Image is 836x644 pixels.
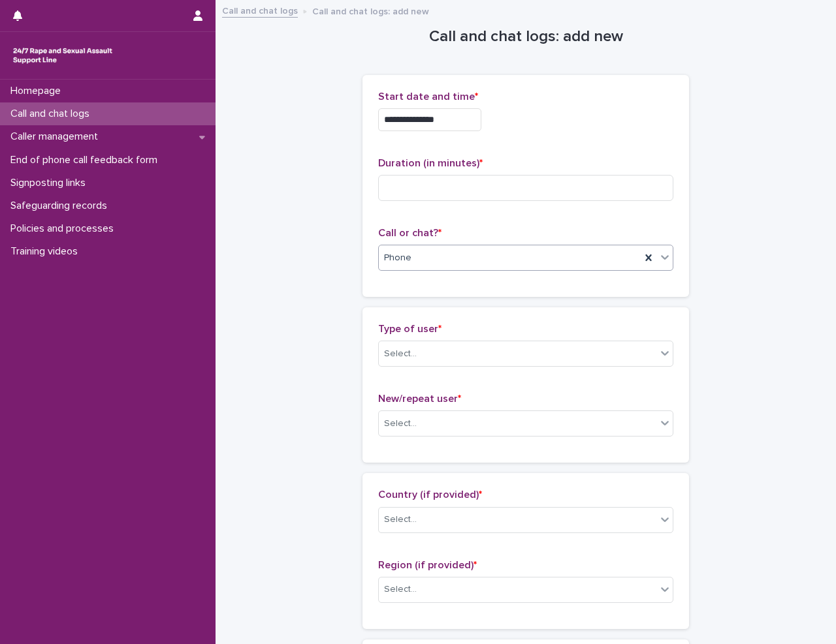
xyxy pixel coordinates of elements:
p: Call and chat logs [5,108,100,120]
img: rhQMoQhaT3yELyF149Cw [10,42,115,69]
span: Country (if provided) [378,489,482,500]
a: Call and chat logs [222,3,298,18]
p: Safeguarding records [5,200,118,212]
h1: Call and chat logs: add new [362,27,689,46]
div: Select... [384,513,417,527]
div: Select... [384,347,417,361]
span: Duration (in minutes) [378,158,483,168]
span: Type of user [378,324,442,334]
span: Region (if provided) [378,560,477,570]
div: Select... [384,417,417,431]
p: Training videos [5,245,88,258]
span: Start date and time [378,91,478,102]
p: End of phone call feedback form [5,154,168,166]
p: Caller management [5,130,108,143]
p: Call and chat logs: add new [312,3,429,18]
span: New/repeat user [378,393,461,404]
p: Homepage [5,85,71,97]
p: Signposting links [5,177,96,189]
div: Select... [384,583,417,596]
span: Phone [384,251,411,265]
p: Policies and processes [5,222,124,235]
span: Call or chat? [378,228,442,238]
